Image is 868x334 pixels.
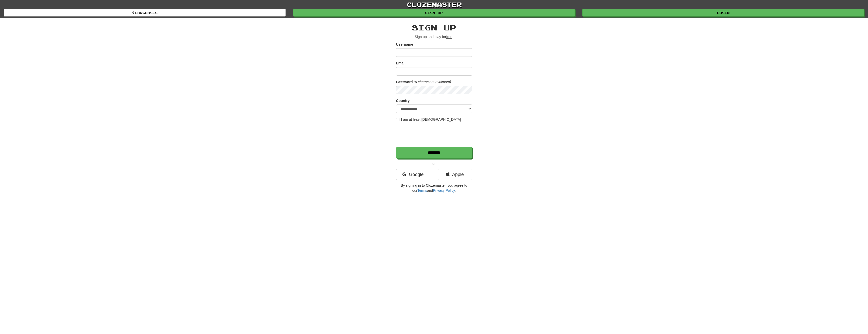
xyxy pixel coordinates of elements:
[396,98,410,103] label: Country
[396,79,413,84] label: Password
[4,9,286,16] a: Languages
[396,61,405,66] label: Email
[582,9,864,16] a: Login
[396,117,461,122] label: I am at least [DEMOGRAPHIC_DATA]
[396,125,473,144] iframe: reCAPTCHA
[396,118,399,121] input: I am at least [DEMOGRAPHIC_DATA]
[417,188,427,192] a: Terms
[396,23,472,32] h2: Sign up
[433,188,455,192] a: Privacy Policy
[396,161,472,166] p: or
[396,42,413,47] label: Username
[396,183,472,193] p: By signing in to Clozemaster, you agree to our and .
[396,169,430,180] a: Google
[396,34,472,39] p: Sign up and play for !
[414,80,451,84] em: (6 characters minimum)
[293,9,575,16] a: Sign up
[438,169,472,180] a: Apple
[446,35,452,39] u: free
